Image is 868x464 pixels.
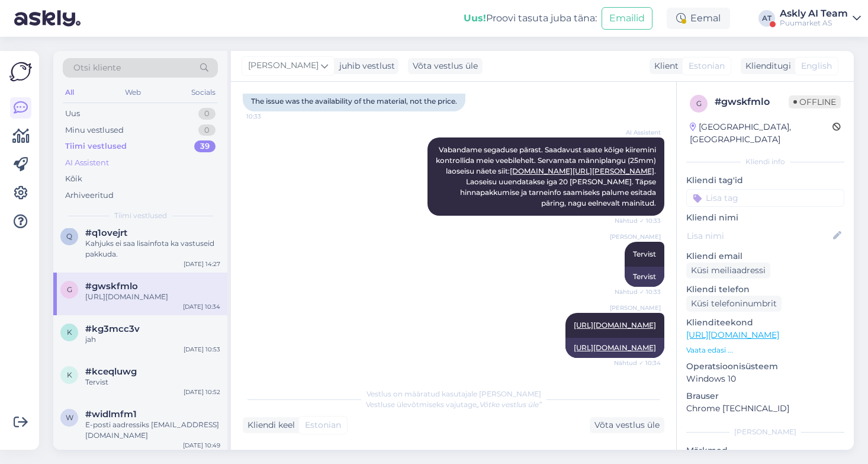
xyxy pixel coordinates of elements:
[65,124,124,136] div: Minu vestlused
[464,11,597,25] div: Proovi tasuta juba täna:
[248,59,319,72] span: [PERSON_NAME]
[67,370,72,379] span: k
[686,212,844,224] p: Kliendi nimi
[335,60,395,72] div: juhib vestlust
[614,359,661,367] span: Nähtud ✓ 10:34
[686,444,844,457] p: Märkmed
[686,250,844,263] p: Kliendi email
[73,62,121,74] span: Otsi kliente
[194,140,216,152] div: 39
[85,420,220,441] div: E-posti aadressiks [EMAIL_ADDRESS][DOMAIN_NAME]
[510,167,654,175] a: [DOMAIN_NAME][URL][PERSON_NAME]
[689,60,725,72] span: Estonian
[85,334,220,345] div: jah
[66,232,72,241] span: q
[686,360,844,373] p: Operatsioonisüsteem
[366,400,542,409] span: Vestluse ülevõtmiseks vajutage
[741,60,791,72] div: Klienditugi
[85,292,220,302] div: [URL][DOMAIN_NAME]
[65,108,80,120] div: Uus
[184,388,220,396] div: [DATE] 10:52
[408,58,483,74] div: Võta vestlus üle
[63,85,76,100] div: All
[123,85,143,100] div: Web
[615,287,661,296] span: Nähtud ✓ 10:33
[715,95,789,109] div: # gwskfmlo
[66,413,73,422] span: w
[615,216,661,225] span: Nähtud ✓ 10:33
[85,366,137,377] span: #kceqluwg
[633,249,656,258] span: Tervist
[590,417,664,433] div: Võta vestlus üle
[574,321,656,329] a: [URL][DOMAIN_NAME]
[67,285,72,294] span: g
[65,157,109,169] div: AI Assistent
[65,140,127,152] div: Tiimi vestlused
[477,400,542,409] i: „Võtke vestlus üle”
[686,390,844,402] p: Brauser
[243,91,465,111] div: The issue was the availability of the material, not the price.
[85,377,220,388] div: Tervist
[686,189,844,207] input: Lisa tag
[184,345,220,354] div: [DATE] 10:53
[85,281,138,292] span: #gwskfmlo
[198,124,216,136] div: 0
[305,419,341,431] span: Estonian
[686,263,770,279] div: Küsi meiliaadressi
[9,60,32,83] img: Askly Logo
[686,316,844,329] p: Klienditeekond
[686,283,844,296] p: Kliendi telefon
[690,121,832,146] div: [GEOGRAPHIC_DATA], [GEOGRAPHIC_DATA]
[602,7,652,30] button: Emailid
[686,345,844,356] p: Vaata edasi ...
[67,328,72,337] span: k
[85,324,140,334] span: #kg3mcc3v
[574,343,656,352] a: [URL][DOMAIN_NAME]
[650,60,679,72] div: Klient
[85,238,220,260] div: Kahjuks ei saa lisainfota ka vastuseid pakkuda.
[789,95,841,108] span: Offline
[198,108,216,120] div: 0
[686,329,779,340] a: [URL][DOMAIN_NAME]
[758,10,775,27] div: AT
[667,8,730,29] div: Eemal
[65,173,82,185] div: Kõik
[367,389,541,398] span: Vestlus on määratud kasutajale [PERSON_NAME]
[687,229,831,242] input: Lisa nimi
[801,60,832,72] span: English
[114,210,167,221] span: Tiimi vestlused
[780,9,861,28] a: Askly AI TeamPuumarket AS
[625,267,664,287] div: Tervist
[183,302,220,311] div: [DATE] 10:34
[780,18,848,28] div: Puumarket AS
[85,228,127,238] span: #q1ovejrt
[686,156,844,167] div: Kliendi info
[610,232,661,241] span: [PERSON_NAME]
[65,190,114,201] div: Arhiveeritud
[189,85,218,100] div: Socials
[616,128,661,137] span: AI Assistent
[686,402,844,415] p: Chrome [TECHNICAL_ID]
[686,373,844,385] p: Windows 10
[243,419,295,431] div: Kliendi keel
[686,296,782,312] div: Küsi telefoninumbrit
[780,9,848,18] div: Askly AI Team
[464,12,486,24] b: Uus!
[436,145,658,207] span: Vabandame segaduse pärast. Saadavust saate kõige kiiremini kontrollida meie veebilehelt. Servamat...
[686,427,844,437] div: [PERSON_NAME]
[184,260,220,268] div: [DATE] 14:27
[610,303,661,312] span: [PERSON_NAME]
[85,409,137,420] span: #widlmfm1
[686,174,844,187] p: Kliendi tag'id
[696,99,702,108] span: g
[183,441,220,450] div: [DATE] 10:49
[246,112,291,121] span: 10:33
